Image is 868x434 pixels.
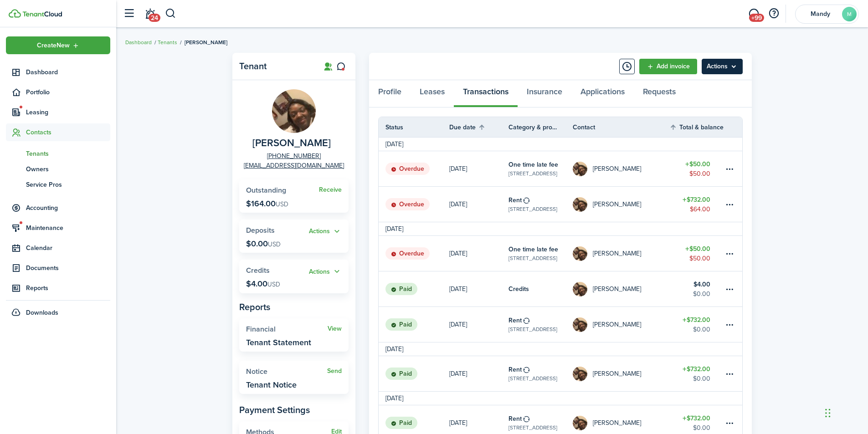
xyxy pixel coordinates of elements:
a: Tenants [158,38,177,46]
a: Service Pros [6,177,110,192]
a: Dashboard [125,38,152,46]
button: Open sidebar [120,5,138,22]
button: Actions [309,226,342,237]
table-profile-info-text: [PERSON_NAME] [593,201,641,208]
p: [DATE] [449,284,467,294]
th: Sort [669,122,724,133]
td: [DATE] [379,224,410,234]
a: [PHONE_NUMBER] [267,151,321,161]
p: $0.00 [246,239,281,248]
table-amount-description: $0.00 [693,289,710,299]
a: Overdue [379,187,449,222]
img: Andrea Brown [573,367,587,381]
status: Overdue [385,247,430,260]
img: TenantCloud [22,11,62,17]
a: Rent[STREET_ADDRESS] [508,307,573,342]
button: Open menu [702,59,743,74]
table-info-title: Rent [508,414,522,424]
status: Overdue [385,198,430,211]
table-info-title: One time late fee [508,245,558,254]
table-profile-info-text: [PERSON_NAME] [593,165,641,173]
a: $50.00$50.00 [669,236,724,271]
a: View [328,325,342,332]
a: Dashboard [6,63,110,81]
span: USD [267,280,280,289]
a: Overdue [379,236,449,271]
table-subtitle: [STREET_ADDRESS] [508,205,557,213]
a: [DATE] [449,307,508,342]
div: Chat Widget [822,390,868,434]
span: Credits [246,265,270,276]
table-profile-info-text: [PERSON_NAME] [593,370,641,378]
button: Open menu [6,36,110,54]
span: Tenants [26,149,110,158]
a: Paid [379,356,449,391]
a: Messaging [745,2,762,26]
table-amount-description: $64.00 [690,204,710,214]
span: Downloads [26,308,58,317]
p: $4.00 [246,279,280,288]
span: Contacts [26,128,110,137]
table-info-title: Rent [508,195,522,205]
a: [DATE] [449,187,508,222]
a: Paid [379,307,449,342]
p: [DATE] [449,249,467,258]
a: Profile [369,80,411,107]
a: Rent[STREET_ADDRESS] [508,187,573,222]
a: $732.00$0.00 [669,356,724,391]
p: [DATE] [449,320,467,329]
img: Andrea Brown [573,416,587,430]
button: Open resource center [766,6,781,21]
button: Search [165,6,176,21]
a: $4.00$0.00 [669,271,724,306]
a: Owners [6,161,110,177]
status: Paid [385,318,417,331]
panel-main-subtitle: Payment Settings [239,403,349,417]
table-amount-description: $0.00 [693,374,710,383]
table-amount-title: $4.00 [693,280,710,289]
a: $50.00$50.00 [669,151,724,186]
a: Andrea Brown[PERSON_NAME] [573,356,669,391]
table-amount-title: $50.00 [685,244,710,254]
table-profile-info-text: [PERSON_NAME] [593,250,641,257]
table-amount-title: $732.00 [683,364,710,374]
table-subtitle: [STREET_ADDRESS] [508,374,557,383]
p: [DATE] [449,164,467,174]
table-info-title: One time late fee [508,160,558,169]
widget-stats-action: Actions [309,266,342,277]
a: Andrea Brown[PERSON_NAME] [573,307,669,342]
widget-stats-title: Financial [246,325,328,333]
th: Status [379,123,449,132]
a: Andrea Brown[PERSON_NAME] [573,151,669,186]
status: Paid [385,283,417,296]
a: Requests [634,80,685,107]
a: $732.00$0.00 [669,307,724,342]
a: $732.00$64.00 [669,187,724,222]
span: Accounting [26,203,110,213]
button: Timeline [619,59,635,74]
table-subtitle: [STREET_ADDRESS] [508,169,557,178]
a: Overdue [379,151,449,186]
table-subtitle: [STREET_ADDRESS] [508,424,557,432]
span: USD [268,240,281,249]
a: Send [327,368,342,375]
table-subtitle: [STREET_ADDRESS] [508,254,557,262]
widget-stats-description: Tenant Statement [246,338,311,347]
p: $164.00 [246,199,288,208]
a: Add invoice [639,59,697,74]
status: Paid [385,368,417,380]
a: [DATE] [449,356,508,391]
span: Leasing [26,107,110,117]
img: Andrea Brown [573,317,587,332]
table-profile-info-text: [PERSON_NAME] [593,286,641,293]
table-profile-info-text: [PERSON_NAME] [593,321,641,328]
table-amount-description: $50.00 [689,169,710,179]
img: Andrea Brown [573,246,587,261]
a: Notifications [141,2,159,26]
span: Outstanding [246,185,286,195]
td: [DATE] [379,139,410,149]
p: [DATE] [449,418,467,428]
a: One time late fee[STREET_ADDRESS] [508,236,573,271]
